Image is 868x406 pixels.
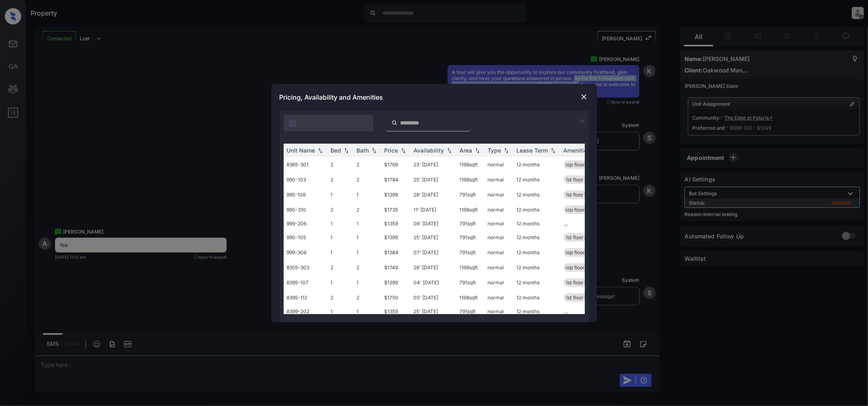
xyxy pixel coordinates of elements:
td: 8355-303 [284,260,328,275]
td: normal [485,230,514,245]
td: 1 [354,305,381,318]
td: 2 [354,157,381,172]
td: normal [485,202,514,217]
img: sorting [370,148,378,153]
td: 12 months [514,290,560,305]
td: 8395-107 [284,275,328,290]
img: sorting [473,148,481,153]
td: 1 [354,230,381,245]
td: 12 months [514,172,560,187]
td: 1168 sqft [457,172,485,187]
td: 12 months [514,202,560,217]
img: close [580,93,588,101]
td: $1749 [381,260,411,275]
td: 2 [328,260,354,275]
td: $1384 [381,245,411,260]
img: icon-zuma [289,119,297,127]
div: Unit Name [287,147,315,154]
td: 1 [328,275,354,290]
td: 791 sqft [457,305,485,318]
td: 1 [328,230,354,245]
div: Availability [414,147,444,154]
div: Area [460,147,472,154]
span: top floor [566,207,585,213]
td: 2 [354,172,381,187]
span: 1st floor [566,279,584,286]
span: top floor [566,249,585,255]
span: 1st floor [566,177,584,183]
img: icon-zuma [391,119,398,127]
td: normal [485,187,514,202]
img: sorting [399,148,407,153]
td: 791 sqft [457,245,485,260]
td: 12 months [514,217,560,230]
td: normal [485,260,514,275]
td: 1 [328,245,354,260]
td: $1750 [381,290,411,305]
img: sorting [445,148,453,153]
td: 07' [DATE] [411,245,457,260]
td: normal [485,157,514,172]
td: 1 [328,187,354,202]
td: 12 months [514,157,560,172]
td: 12 months [514,275,560,290]
td: 11' [DATE] [411,202,457,217]
div: Lease Term [517,147,548,154]
span: 1st floor [566,295,584,301]
img: icon-zuma [577,116,587,126]
div: Bath [357,147,369,154]
div: Bed [331,147,341,154]
td: 28' [DATE] [411,187,457,202]
td: 1 [328,217,354,230]
td: 12 months [514,260,560,275]
td: 25' [DATE] [411,305,457,318]
div: Type [488,147,501,154]
td: 04' [DATE] [411,275,457,290]
td: 990-105 [284,230,328,245]
div: Amenities [564,147,591,154]
td: 2 [354,290,381,305]
td: $1769 [381,157,411,172]
div: Pricing, Availability and Amenities [271,84,597,111]
span: 1st floor [566,192,584,198]
td: 791 sqft [457,187,485,202]
td: $1399 [381,187,411,202]
td: 23' [DATE] [411,157,457,172]
td: 8365-301 [284,157,328,172]
td: 999-308 [284,245,328,260]
td: 2 [328,202,354,217]
td: 2 [328,157,354,172]
td: $1359 [381,217,411,230]
td: 990-310 [284,202,328,217]
td: 995-106 [284,187,328,202]
img: sorting [502,148,510,153]
td: normal [485,305,514,318]
td: 05' [DATE] [411,290,457,305]
td: 25' [DATE] [411,172,457,187]
td: 2 [328,290,354,305]
td: 28' [DATE] [411,260,457,275]
td: 12 months [514,245,560,260]
td: 1168 sqft [457,260,485,275]
td: 1 [354,275,381,290]
td: 12 months [514,305,560,318]
td: 1 [328,305,354,318]
td: 12 months [514,230,560,245]
td: 12 months [514,187,560,202]
td: $1359 [381,305,411,318]
td: 999-206 [284,217,328,230]
td: normal [485,275,514,290]
td: 791 sqft [457,275,485,290]
div: Price [385,147,398,154]
td: 791 sqft [457,217,485,230]
img: sorting [342,148,350,153]
td: normal [485,245,514,260]
td: 1 [354,217,381,230]
span: 1st floor [566,234,584,240]
td: 2 [328,172,354,187]
td: normal [485,290,514,305]
td: 1 [354,187,381,202]
td: 1 [354,245,381,260]
td: $1399 [381,230,411,245]
td: $1399 [381,275,411,290]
